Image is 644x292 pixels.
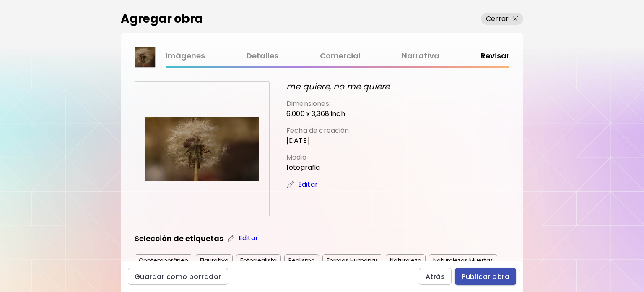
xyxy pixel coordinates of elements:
span: Atrás [426,272,445,281]
p: fotografia [286,163,509,173]
p: Dimensiones: [286,99,509,109]
i: me quiere, no me quiere [286,81,390,92]
button: Publicar obra [455,268,516,285]
div: Naturalezas Muertas [429,254,497,267]
div: Formas Humanas [322,254,382,267]
a: Comercial [320,50,361,62]
p: Fecha de creación [286,126,509,136]
a: Editar [227,233,252,243]
p: [DATE] [286,136,509,146]
a: Detalles [247,50,278,62]
a: Imágenes [166,50,205,62]
a: Narrativa [402,50,439,62]
span: Publicar obra [462,272,509,281]
img: edit [227,234,235,242]
button: Atrás [419,268,452,285]
div: Figurativo [196,254,233,267]
img: edit [286,180,295,189]
h5: Selección de etiquetas [135,233,223,244]
p: Medio [286,153,509,163]
div: Contemporáneo [135,254,192,267]
span: Guardar como borrador [135,272,221,281]
div: Naturaleza [386,254,426,267]
div: Realismo [284,254,319,267]
p: Editar [239,233,258,243]
a: Editar [286,179,312,189]
p: 6,000 x 3,368 inch [286,109,509,119]
img: thumbnail [135,47,155,67]
button: Guardar como borrador [128,268,228,285]
p: Editar [298,179,318,189]
div: Fotorrealista [236,254,281,267]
